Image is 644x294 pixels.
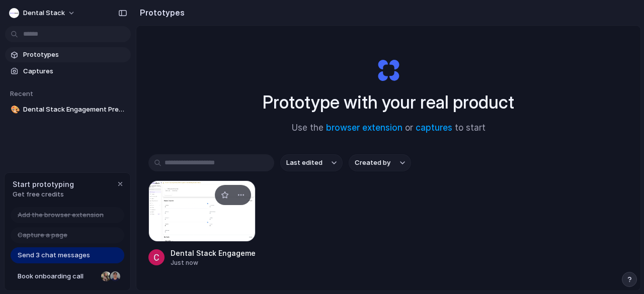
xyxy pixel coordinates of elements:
[148,180,256,267] a: Dental Stack Engagement PreviewDental Stack Engagement PreviewJust now
[355,158,390,168] span: Created by
[292,122,486,135] span: Use the or to start
[109,270,121,282] div: Christian Iacullo
[23,8,65,18] span: Dental Stack
[13,189,74,200] span: Get free credits
[23,66,127,76] span: Captures
[326,123,403,133] a: browser extension
[10,89,33,97] span: Recent
[23,105,127,115] span: Dental Stack Engagement Preview
[23,50,127,60] span: Prototypes
[18,250,90,260] span: Send 3 chat messages
[349,154,411,171] button: Created by
[5,47,131,62] a: Prototypes
[9,105,19,115] button: 🎨
[5,64,131,79] a: Captures
[136,7,185,19] h2: Prototypes
[171,258,256,267] div: Just now
[5,102,131,117] a: 🎨Dental Stack Engagement Preview
[18,210,104,220] span: Add the browser extension
[11,104,18,116] div: 🎨
[416,123,452,133] a: captures
[13,179,74,189] span: Start prototyping
[286,158,323,168] span: Last edited
[263,89,514,116] h1: Prototype with your real product
[280,154,343,171] button: Last edited
[100,270,112,282] div: Nicole Kubica
[171,248,256,258] div: Dental Stack Engagement Preview
[18,230,67,240] span: Capture a page
[18,271,97,281] span: Book onboarding call
[11,268,124,284] a: Book onboarding call
[5,5,80,21] button: Dental Stack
